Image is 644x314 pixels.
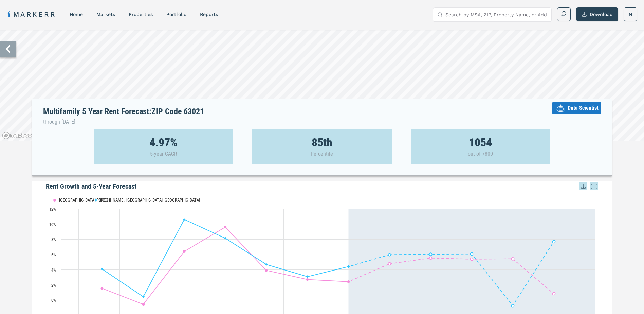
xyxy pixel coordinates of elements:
[200,12,218,17] a: reports
[129,12,153,17] a: properties
[70,12,83,17] a: home
[46,181,598,191] h5: Rent Growth and 5-Year Forecast
[96,12,115,17] a: markets
[183,250,185,253] path: Thursday, 29 Jul, 20:00, 6.41. St. Louis, MO-IL.
[568,104,599,112] span: Data Scientist
[43,118,204,126] p: through [DATE]
[51,283,56,288] text: 2%
[100,287,103,290] path: Monday, 29 Jul, 20:00, 1.55. St. Louis, MO-IL.
[388,262,391,265] path: Wednesday, 29 Jul, 20:00, 4.79. St. Louis, MO-IL.
[2,132,32,139] a: Mapbox logo
[7,10,56,19] a: MARKERR
[142,295,145,298] path: Wednesday, 29 Jul, 20:00, 0.45. 63021.
[552,292,555,295] path: Monday, 29 Jul, 20:00, 0.85. St. Louis, MO-IL.
[265,269,268,272] path: Saturday, 29 Jul, 20:00, 3.92. St. Louis, MO-IL.
[51,237,56,242] text: 8%
[51,298,56,303] text: 0%
[149,139,178,146] strong: 4.97%
[511,304,514,307] path: Sunday, 29 Jul, 20:00, -0.72. 63021.
[93,197,111,203] button: Show 63021
[183,218,185,221] path: Thursday, 29 Jul, 20:00, 10.62. 63021.
[624,7,637,21] button: N
[312,139,332,146] strong: 85th
[59,197,200,203] text: [GEOGRAPHIC_DATA][PERSON_NAME], [GEOGRAPHIC_DATA]-[GEOGRAPHIC_DATA]
[347,280,350,283] path: Tuesday, 29 Jul, 20:00, 2.43. St. Louis, MO-IL.
[311,151,333,157] p: Percentile
[552,102,601,114] button: Data Scientist
[629,11,632,18] span: N
[347,265,350,268] path: Tuesday, 29 Jul, 20:00, 4.42. 63021.
[49,207,56,212] text: 12%
[150,151,177,157] p: 5-year CAGR
[224,226,226,228] path: Friday, 29 Jul, 20:00, 9.62. St. Louis, MO-IL.
[470,253,473,256] path: Saturday, 29 Jul, 20:00, 6.08. 63021.
[166,12,186,17] a: Portfolio
[51,268,56,273] text: 4%
[469,139,492,146] strong: 1054
[445,8,547,21] input: Search by MSA, ZIP, Property Name, or Address
[470,258,473,261] path: Saturday, 29 Jul, 20:00, 5.39. St. Louis, MO-IL.
[429,257,432,260] path: Thursday, 29 Jul, 20:00, 5.54. St. Louis, MO-IL.
[49,222,56,227] text: 10%
[511,258,514,260] path: Sunday, 29 Jul, 20:00, 5.44. St. Louis, MO-IL.
[552,240,555,243] path: Monday, 29 Jul, 20:00, 7.7. 63021.
[100,268,103,271] path: Monday, 29 Jul, 20:00, 4.09. 63021.
[142,303,145,306] path: Wednesday, 29 Jul, 20:00, -0.55. St. Louis, MO-IL.
[429,253,432,256] path: Thursday, 29 Jul, 20:00, 6.04. 63021.
[52,197,86,203] button: Show St. Louis, MO-IL
[468,151,493,157] p: out of 7800
[224,237,226,240] path: Friday, 29 Jul, 20:00, 8.15. 63021.
[265,263,268,266] path: Saturday, 29 Jul, 20:00, 4.7. 63021.
[576,7,618,21] button: Download
[43,107,204,126] h1: Multifamily 5 Year Rent Forecast: ZIP Code 63021
[388,254,391,256] path: Wednesday, 29 Jul, 20:00, 5.98. 63021.
[306,275,309,278] path: Monday, 29 Jul, 20:00, 3.09. 63021.
[51,252,56,257] text: 6%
